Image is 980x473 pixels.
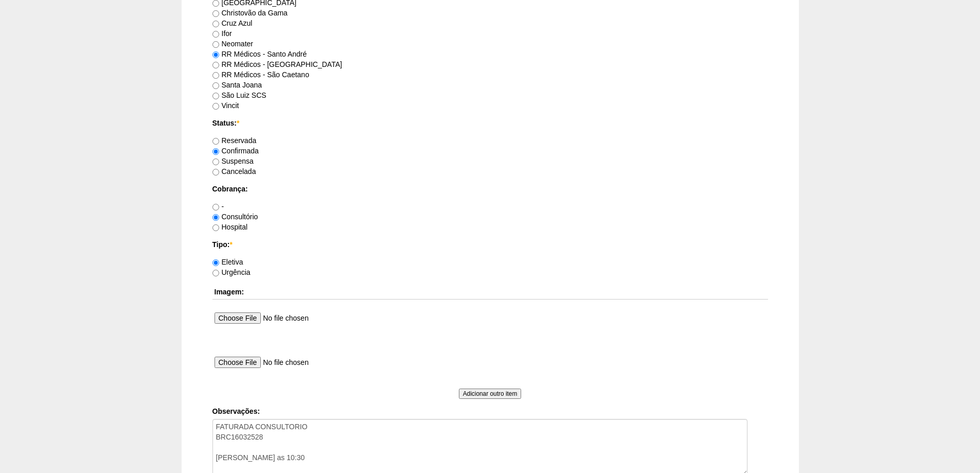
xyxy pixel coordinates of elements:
[212,93,219,99] input: São Luiz SCS
[212,10,219,17] input: Christovão da Gama
[212,71,309,79] label: RR Médicos - São Caetano
[212,214,219,221] input: Consultório
[212,157,254,165] label: Suspensa
[212,81,262,89] label: Santa Joana
[212,60,342,68] label: RR Médicos - [GEOGRAPHIC_DATA]
[212,285,768,300] th: Imagem:
[212,103,219,110] input: Vincit
[212,204,219,211] input: -
[212,51,219,58] input: RR Médicos - Santo André
[212,167,256,176] label: Cancelada
[212,169,219,176] input: Cancelada
[212,21,219,27] input: Cruz Azul
[212,406,768,416] label: Observações:
[212,31,219,38] input: Ifor
[237,119,239,127] span: Este campo é obrigatório.
[212,62,219,68] input: RR Médicos - [GEOGRAPHIC_DATA]
[212,239,768,250] label: Tipo:
[229,240,232,249] span: Este campo é obrigatório.
[212,147,259,155] label: Confirmada
[212,29,232,38] label: Ifor
[212,118,768,128] label: Status:
[212,19,253,27] label: Cruz Azul
[212,159,219,165] input: Suspensa
[212,259,219,266] input: Eletiva
[212,270,219,276] input: Urgência
[212,101,239,110] label: Vincit
[212,138,219,145] input: Reservada
[212,184,768,194] label: Cobrança:
[212,50,307,58] label: RR Médicos - Santo André
[212,213,258,221] label: Consultório
[212,136,257,145] label: Reservada
[459,389,522,399] input: Adicionar outro item
[212,40,253,48] label: Neomater
[212,148,219,155] input: Confirmada
[212,91,266,99] label: São Luiz SCS
[212,224,219,231] input: Hospital
[212,41,219,48] input: Neomater
[212,223,248,231] label: Hospital
[212,258,243,266] label: Eletiva
[212,202,224,211] label: -
[212,72,219,79] input: RR Médicos - São Caetano
[212,9,288,17] label: Christovão da Gama
[212,268,251,276] label: Urgência
[212,82,219,89] input: Santa Joana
